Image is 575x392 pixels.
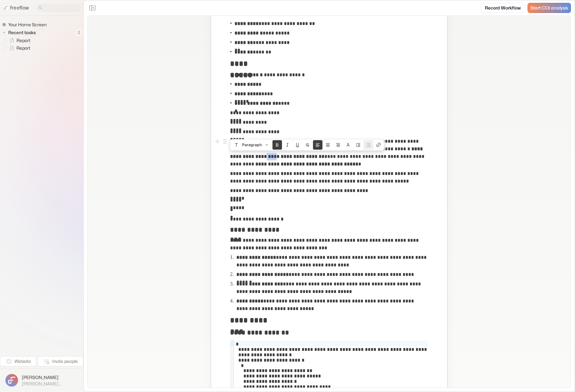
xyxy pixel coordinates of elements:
a: Start COI analysis [528,3,571,13]
button: Create link [374,140,383,150]
span: Paragraph [242,140,262,150]
button: Unnest block [364,140,373,150]
a: freeflow [3,4,29,12]
button: Italic [283,140,292,150]
a: Report [4,37,33,44]
p: freeflow [10,4,29,12]
button: Underline [293,140,302,150]
button: Invite people [38,356,83,366]
span: Recent tasks [7,29,38,36]
button: [PERSON_NAME][PERSON_NAME][EMAIL_ADDRESS] [4,372,79,388]
button: Open block menu [221,138,229,145]
a: Report [4,44,33,52]
span: [PERSON_NAME] [22,374,78,381]
button: Nest block [353,140,363,150]
span: Report [15,37,32,44]
button: Align text left [313,140,322,150]
img: profile [5,374,18,387]
span: [PERSON_NAME][EMAIL_ADDRESS] [22,381,78,387]
span: Report [15,45,32,51]
button: Colors [343,140,353,150]
span: 2 [75,28,83,37]
span: Start COI analysis [530,5,568,11]
button: Strike [303,140,312,150]
button: Align text center [323,140,333,150]
a: Record Workflow [481,3,525,13]
a: Your Home Screen [2,21,49,28]
button: Close the sidebar [87,3,97,13]
button: Recent tasks [2,29,38,36]
button: Paragraph [231,140,272,150]
button: Bold [272,140,282,150]
button: Align text right [333,140,343,150]
span: Your Home Screen [7,22,48,28]
button: Add block [214,138,221,145]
